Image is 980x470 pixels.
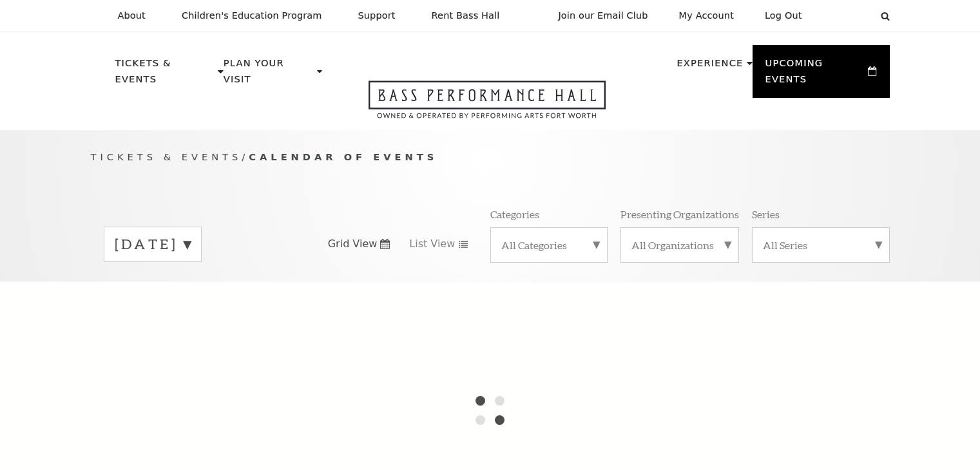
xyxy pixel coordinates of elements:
[358,10,396,21] p: Support
[501,238,597,252] label: All Categories
[631,238,728,252] label: All Organizations
[182,10,322,21] p: Children's Education Program
[118,10,146,21] p: About
[409,237,455,251] span: List View
[91,149,890,165] p: /
[115,55,215,95] p: Tickets & Events
[823,10,869,22] select: Select:
[752,207,780,221] p: Series
[224,55,314,95] p: Plan Your Visit
[249,151,437,162] span: Calendar of Events
[765,55,865,95] p: Upcoming Events
[490,207,539,221] p: Categories
[91,151,242,162] span: Tickets & Events
[763,238,879,252] label: All Series
[677,55,743,79] p: Experience
[620,207,739,221] p: Presenting Organizations
[432,10,500,21] p: Rent Bass Hall
[328,237,378,251] span: Grid View
[115,234,191,254] label: [DATE]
